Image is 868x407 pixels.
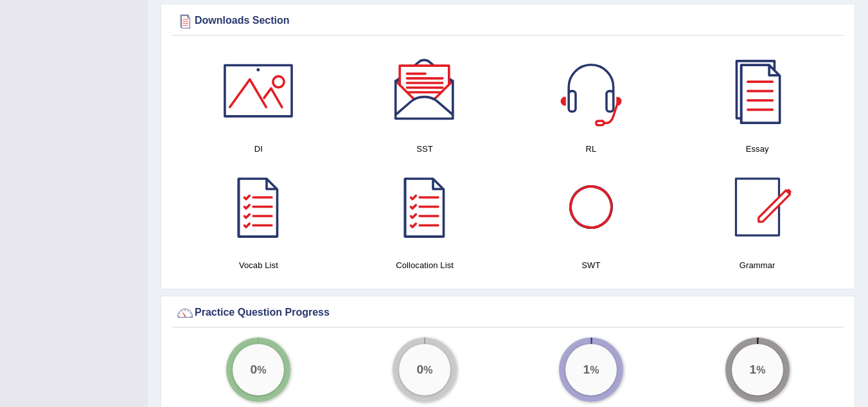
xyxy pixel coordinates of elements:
div: % [399,344,450,395]
div: % [233,344,284,395]
h4: SWT [515,258,668,272]
div: % [565,344,617,395]
h4: DI [182,142,335,156]
h4: RL [515,142,668,156]
h4: SST [348,142,502,156]
div: Downloads Section [175,12,840,31]
h4: Collocation List [348,258,502,272]
big: 1 [583,362,590,376]
div: Practice Question Progress [175,303,840,323]
big: 0 [417,362,424,376]
div: % [732,344,783,395]
h4: Essay [680,142,834,156]
big: 0 [251,362,258,376]
big: 1 [749,362,756,376]
h4: Grammar [680,258,834,272]
h4: Vocab List [182,258,335,272]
